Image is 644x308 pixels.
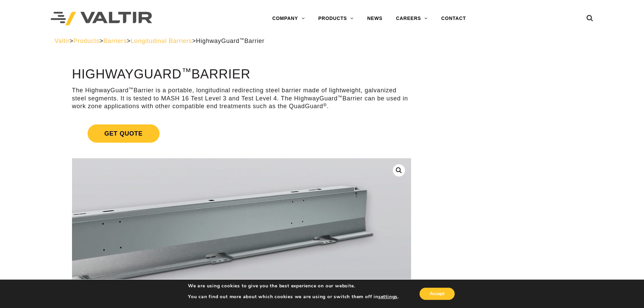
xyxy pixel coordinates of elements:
span: Get Quote [88,124,160,143]
div: > > > > [54,37,590,45]
p: We are using cookies to give you the best experience on our website. [188,283,399,289]
a: Longitudinal Barriers [131,38,192,44]
a: CAREERS [389,12,434,25]
sup: ® [323,102,327,108]
button: settings [378,294,398,300]
p: You can find out more about which cookies we are using or switch them off in . [188,294,399,300]
sup: ™ [182,66,191,77]
span: HighwayGuard Barrier [196,38,265,44]
a: PRODUCTS [311,12,360,25]
a: NEWS [360,12,389,25]
img: Valtir [51,12,152,26]
p: The HighwayGuard Barrier is a portable, longitudinal redirecting steel barrier made of lightweigh... [72,87,411,110]
a: Valtir [54,38,69,44]
a: Products [73,38,99,44]
sup: ™ [338,95,342,100]
a: COMPANY [265,12,311,25]
a: Get Quote [72,116,411,151]
h1: HighwayGuard Barrier [72,67,411,81]
sup: ™ [239,37,244,42]
a: Barriers [103,38,127,44]
sup: ™ [129,87,134,92]
button: Accept [420,288,455,300]
a: CONTACT [434,12,473,25]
